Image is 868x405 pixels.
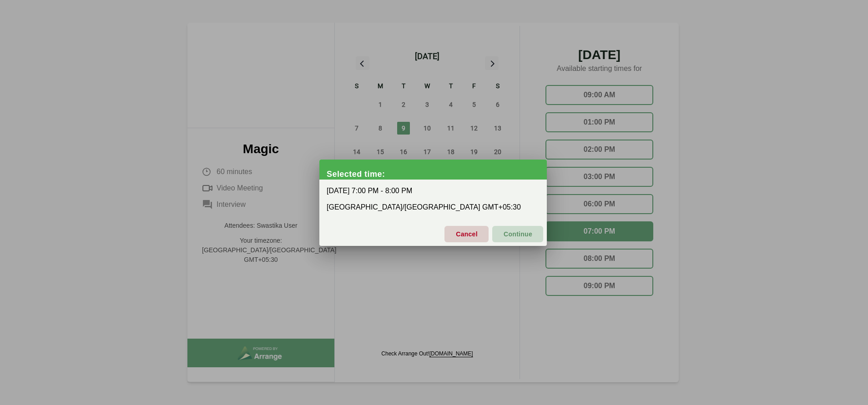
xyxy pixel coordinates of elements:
[444,226,489,242] button: Cancel
[319,180,547,219] div: [DATE] 7:00 PM - 8:00 PM [GEOGRAPHIC_DATA]/[GEOGRAPHIC_DATA] GMT+05:30
[503,225,532,244] span: Continue
[455,225,478,244] span: Cancel
[327,170,547,179] div: Selected time:
[492,226,543,242] button: Continue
